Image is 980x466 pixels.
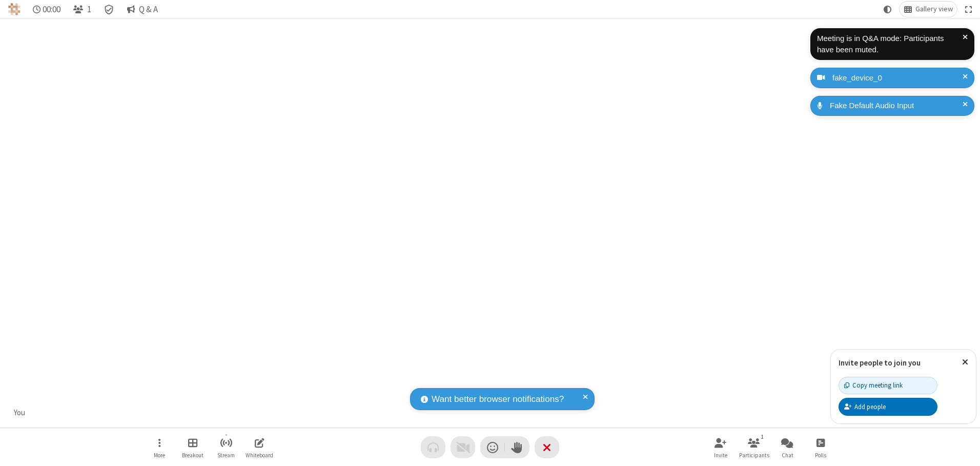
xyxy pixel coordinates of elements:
span: Stream [217,452,235,458]
span: Breakout [182,452,203,458]
span: 00:00 [43,5,60,14]
div: Meeting details Encryption enabled [99,2,119,17]
button: Audio problem - check your Internet connection or call by phone [421,436,445,458]
label: Invite people to join you [839,358,921,368]
span: More [154,452,165,458]
span: Gallery view [915,5,953,13]
button: Change layout [900,2,957,17]
button: Raise hand [505,436,529,458]
button: End or leave meeting [535,436,559,458]
span: Chat [782,452,793,458]
div: Timer [29,2,65,17]
button: Start streaming [211,433,241,462]
span: Q & A [139,5,158,14]
button: Open participant list [69,2,95,17]
div: 1 [758,432,767,441]
span: 1 [87,5,91,14]
button: Open participant list [739,433,769,462]
button: Video [451,436,475,458]
img: QA Selenium DO NOT DELETE OR CHANGE [8,3,21,15]
div: Meeting is in Q&A mode: Participants have been muted. [817,33,963,56]
span: Invite [714,452,727,458]
button: Open shared whiteboard [244,433,275,462]
div: You [10,407,29,419]
div: fake_device_0 [829,72,967,84]
button: Close popover [954,350,976,375]
button: Copy meeting link [839,377,937,394]
button: Open menu [144,433,175,462]
button: Open poll [805,433,836,462]
button: Add people [839,398,937,415]
button: Using system theme [880,2,896,17]
button: Manage Breakout Rooms [177,433,208,462]
button: Q & A [122,2,162,17]
span: Want better browser notifications? [432,393,564,406]
span: Polls [815,452,826,458]
button: Invite participants (Alt+I) [705,433,736,462]
button: Send a reaction [480,436,505,458]
span: Whiteboard [246,452,273,458]
div: Fake Default Audio Input [826,100,967,112]
button: Open chat [772,433,803,462]
button: Fullscreen [961,2,976,17]
span: Participants [739,452,769,458]
div: Copy meeting link [844,380,903,390]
